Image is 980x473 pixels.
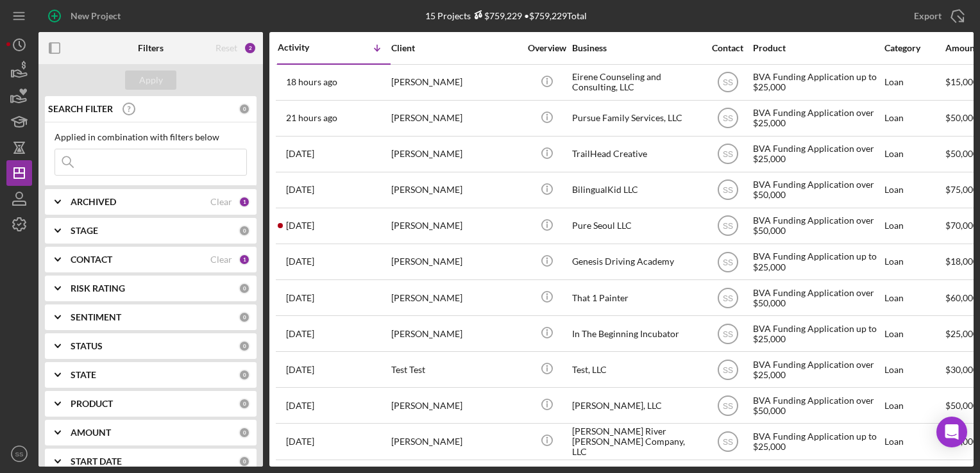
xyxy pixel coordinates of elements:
[210,197,232,207] div: Clear
[884,388,944,422] div: Loan
[71,312,121,322] b: SENTIMENT
[753,317,881,351] div: BVA Funding Application up to $25,000
[884,424,944,458] div: Loan
[704,43,752,53] div: Contact
[391,388,520,422] div: [PERSON_NAME]
[391,281,520,315] div: [PERSON_NAME]
[391,317,520,351] div: [PERSON_NAME]
[722,150,732,159] text: SS
[572,65,700,99] div: Eirene Counseling and Consulting, LLC
[884,209,944,243] div: Loan
[945,256,978,267] span: $18,000
[48,104,113,114] b: SEARCH FILTER
[572,317,700,351] div: In The Beginning Incubator
[391,101,520,135] div: [PERSON_NAME]
[753,388,881,422] div: BVA Funding Application over $50,000
[722,329,732,338] text: SS
[523,43,571,53] div: Overview
[945,148,978,159] span: $50,000
[722,78,732,87] text: SS
[286,365,314,375] time: 2025-09-22 13:45
[572,353,700,386] div: Test, LLC
[722,114,732,123] text: SS
[286,77,337,87] time: 2025-10-07 21:01
[239,427,250,438] div: 0
[945,328,978,339] span: $25,000
[215,43,237,53] div: Reset
[572,245,700,279] div: Genesis Driving Academy
[71,399,113,409] b: PRODUCT
[71,456,122,467] b: START DATE
[210,254,232,265] div: Clear
[884,353,944,386] div: Loan
[753,353,881,386] div: BVA Funding Application over $25,000
[286,256,314,267] time: 2025-09-24 12:28
[722,222,732,231] text: SS
[391,173,520,207] div: [PERSON_NAME]
[239,103,250,115] div: 0
[286,185,314,195] time: 2025-09-30 20:50
[884,65,944,99] div: Loan
[239,254,250,265] div: 1
[945,220,978,231] span: $70,000
[471,10,522,21] div: $759,229
[753,101,881,135] div: BVA Funding Application over $25,000
[6,441,32,467] button: SS
[722,401,732,410] text: SS
[239,369,250,381] div: 0
[945,76,978,87] span: $15,000
[722,258,732,267] text: SS
[722,365,732,374] text: SS
[391,209,520,243] div: [PERSON_NAME]
[572,101,700,135] div: Pursue Family Services, LLC
[722,294,732,303] text: SS
[753,281,881,315] div: BVA Funding Application over $50,000
[425,10,587,21] div: 15 Projects • $759,229 Total
[753,209,881,243] div: BVA Funding Application over $50,000
[71,370,96,380] b: STATE
[572,209,700,243] div: Pure Seoul LLC
[753,245,881,279] div: BVA Funding Application up to $25,000
[391,353,520,386] div: Test Test
[71,3,121,29] div: New Project
[753,65,881,99] div: BVA Funding Application up to $25,000
[286,401,314,411] time: 2025-09-03 15:31
[884,317,944,351] div: Loan
[884,101,944,135] div: Loan
[722,186,732,195] text: SS
[71,197,116,207] b: ARCHIVED
[278,42,334,53] div: Activity
[945,184,978,195] span: $75,000
[572,137,700,171] div: TrailHead Creative
[884,245,944,279] div: Loan
[286,293,314,303] time: 2025-09-23 17:44
[71,341,103,351] b: STATUS
[71,254,112,265] b: CONTACT
[239,340,250,352] div: 0
[391,65,520,99] div: [PERSON_NAME]
[901,3,974,29] button: Export
[722,438,732,447] text: SS
[239,311,250,323] div: 0
[945,292,978,303] span: $60,000
[286,436,314,447] time: 2025-08-27 15:59
[286,220,314,231] time: 2025-09-25 14:57
[139,71,163,90] div: Apply
[391,245,520,279] div: [PERSON_NAME]
[244,42,257,54] div: 2
[38,3,133,29] button: New Project
[884,137,944,171] div: Loan
[572,281,700,315] div: That 1 Painter
[884,173,944,207] div: Loan
[71,283,125,294] b: RISK RATING
[572,424,700,458] div: [PERSON_NAME] River [PERSON_NAME] Company, LLC
[753,43,881,53] div: Product
[884,281,944,315] div: Loan
[286,113,337,123] time: 2025-10-07 17:37
[936,417,967,447] div: Open Intercom Messenger
[239,196,250,208] div: 1
[914,3,942,29] div: Export
[138,43,164,53] b: Filters
[286,329,314,339] time: 2025-09-22 14:24
[71,226,98,236] b: STAGE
